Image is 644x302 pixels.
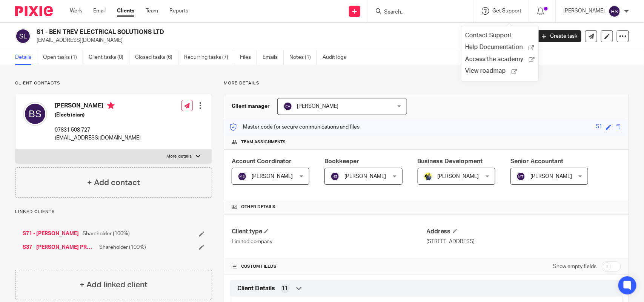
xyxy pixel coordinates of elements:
img: svg%3E [609,5,621,17]
img: svg%3E [330,172,340,181]
a: Team [146,7,158,15]
p: [EMAIL_ADDRESS][DOMAIN_NAME] [37,37,526,44]
p: Linked clients [15,209,212,215]
span: Shareholder (100%) [83,230,130,238]
a: Email [93,7,106,15]
span: Help Documentation [465,43,529,51]
h2: S1 - BEN TREV ELECTRICAL SOLUTIONS LTD [37,28,428,36]
span: [PERSON_NAME] [438,174,479,179]
h4: Client type [232,228,426,236]
a: Create task [538,30,581,42]
p: [STREET_ADDRESS] [426,238,621,245]
h4: + Add linked client [80,279,148,291]
span: Access the academy [465,55,529,63]
a: Audit logs [323,50,352,65]
span: Client Details [237,285,275,293]
input: Search [383,9,451,16]
span: [PERSON_NAME] [344,174,386,179]
img: Pixie [15,6,53,16]
a: Details [15,50,37,65]
p: Master code for secure communications and files [230,123,360,131]
a: Clients [117,7,134,15]
a: Open tasks (1) [43,50,83,65]
a: S71 - [PERSON_NAME] [23,230,79,238]
a: Closed tasks (6) [135,50,178,65]
a: Recurring tasks (7) [184,50,234,65]
a: Emails [263,50,284,65]
a: Contact Support [465,32,518,38]
span: Get Support [492,8,521,14]
p: Limited company [232,238,426,245]
span: [PERSON_NAME] [530,174,572,179]
i: Primary [107,102,115,109]
img: svg%3E [15,28,31,44]
a: Work [70,7,82,15]
p: [PERSON_NAME] [563,7,605,15]
span: Account Coordinator [232,158,292,164]
span: Other details [241,204,275,210]
a: Client tasks (0) [89,50,129,65]
a: Help Documentation [465,43,535,51]
p: 07831 508 727 [55,126,141,134]
span: [PERSON_NAME] [252,174,293,179]
span: View roadmap [465,67,512,75]
span: 11 [282,285,288,292]
h3: Client manager [232,103,270,110]
img: svg%3E [23,102,47,126]
p: Client contacts [15,80,212,86]
p: More details [224,80,629,86]
a: S37 - [PERSON_NAME] PROPERTY LETS LTD [23,244,95,251]
img: svg%3E [516,172,526,181]
img: svg%3E [238,172,247,181]
h4: CUSTOM FIELDS [232,264,426,270]
h5: (Electrician) [55,111,141,119]
span: Bookkeeper [324,158,359,164]
div: S1 [596,123,602,132]
p: More details [167,153,192,159]
p: [EMAIL_ADDRESS][DOMAIN_NAME] [55,134,141,142]
label: Show empty fields [553,263,596,270]
img: svg%3E [283,102,292,111]
a: Reports [169,7,188,15]
h4: [PERSON_NAME] [55,102,141,111]
a: Files [240,50,257,65]
span: Business Development [418,158,483,164]
span: Senior Accountant [510,158,563,164]
a: Notes (1) [289,50,317,65]
a: Access the academy [465,55,535,63]
h4: + Add contact [87,177,140,189]
span: Team assignments [241,139,286,145]
img: Dennis-Starbridge.jpg [424,172,433,181]
a: View roadmap [465,67,535,75]
h4: Address [426,228,621,236]
span: Shareholder (100%) [99,244,146,251]
span: [PERSON_NAME] [297,104,339,109]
